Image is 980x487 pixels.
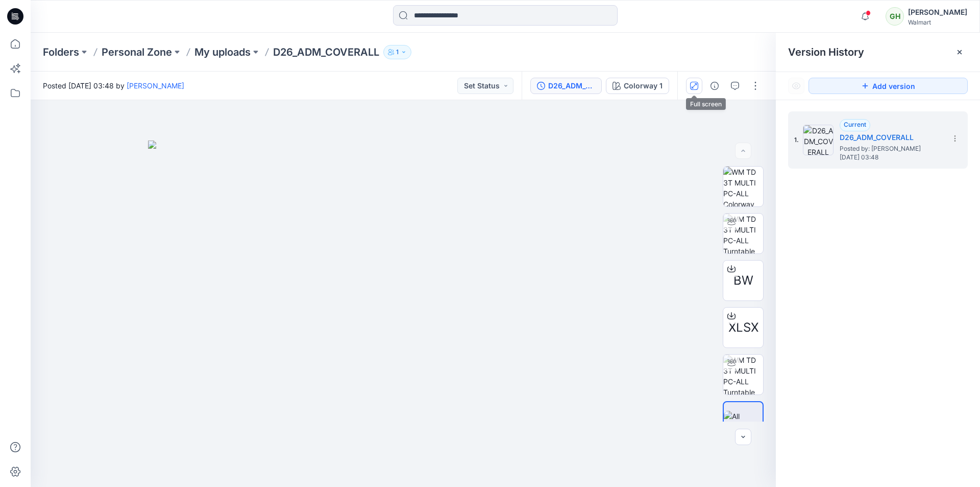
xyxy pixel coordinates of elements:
[794,135,799,145] span: 1.
[724,411,763,432] img: All colorways
[548,80,595,91] div: D26_ADM_COVERALL
[102,45,172,59] a: Personal Zone
[788,78,804,94] button: Show Hidden Versions
[733,271,753,290] span: BW
[788,46,864,58] span: Version History
[840,131,942,144] h5: D26_ADM_COVERALL
[530,78,602,94] button: D26_ADM_COVERALL
[706,78,723,94] button: Details
[43,80,184,91] span: Posted [DATE] 03:48 by
[723,214,763,253] img: WM TD 3T MULTI PC-ALL Turntable with Avatar
[840,154,942,161] span: [DATE] 03:48
[194,45,251,59] a: My uploads
[43,45,79,59] a: Folders
[955,48,964,56] button: Close
[606,78,669,94] button: Colorway 1
[383,45,411,59] button: 1
[844,121,866,128] span: Current
[808,78,968,94] button: Add version
[723,167,763,206] img: WM TD 3T MULTI PC-ALL Colorway wo Avatar
[624,80,663,91] div: Colorway 1
[396,47,399,58] p: 1
[840,144,942,154] span: Posted by: Gayan Hettiarachchi
[273,45,379,59] p: D26_ADM_COVERALL
[723,355,763,395] img: WM TD 3T MULTI PC-ALL Turntable with Avatar
[886,7,904,26] div: GH
[803,125,834,155] img: D26_ADM_COVERALL
[728,318,758,337] span: XLSX
[908,6,967,18] div: [PERSON_NAME]
[908,18,967,26] div: Walmart
[127,81,184,90] a: [PERSON_NAME]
